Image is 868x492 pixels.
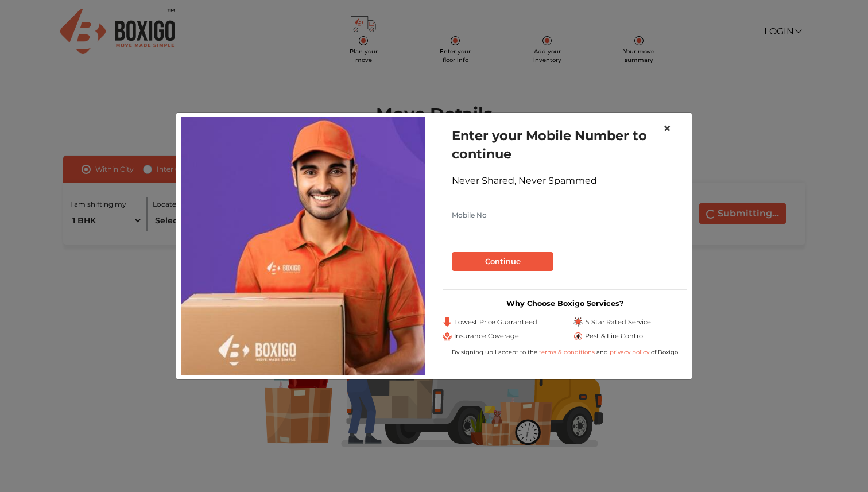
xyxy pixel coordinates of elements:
img: relocation-img [181,117,425,374]
button: Close [654,113,680,145]
a: privacy policy [608,348,651,356]
span: Lowest Price Guaranteed [454,317,537,327]
div: By signing up I accept to the and of Boxigo [443,348,687,357]
h1: Enter your Mobile Number to continue [452,126,678,163]
span: × [663,120,671,137]
a: terms & conditions [539,348,596,356]
span: Insurance Coverage [454,331,519,341]
button: Continue [452,252,553,272]
div: Never Shared, Never Spammed [452,174,678,188]
h3: Why Choose Boxigo Services? [443,299,687,308]
span: 5 Star Rated Service [585,317,651,327]
input: Mobile No [452,206,678,224]
span: Pest & Fire Control [585,331,645,341]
